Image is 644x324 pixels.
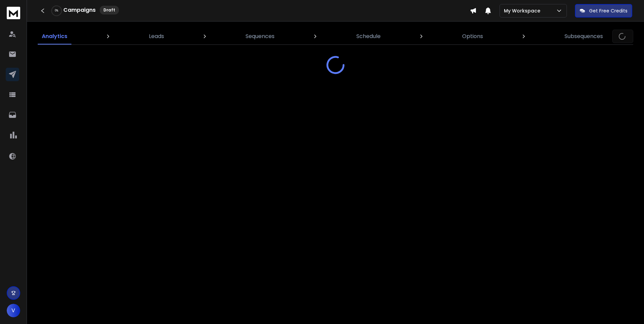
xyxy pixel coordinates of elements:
[356,32,381,40] p: Schedule
[462,32,483,40] p: Options
[560,28,607,44] a: Subsequences
[458,28,487,44] a: Options
[100,6,119,14] div: Draft
[42,32,67,40] p: Analytics
[7,304,20,317] button: V
[589,7,627,14] p: Get Free Credits
[241,28,279,44] a: Sequences
[504,7,543,14] p: My Workspace
[145,28,168,44] a: Leads
[352,28,385,44] a: Schedule
[565,32,603,40] p: Subsequences
[55,9,58,13] p: 0 %
[38,28,71,44] a: Analytics
[246,32,275,40] p: Sequences
[149,32,164,40] p: Leads
[575,4,632,18] button: Get Free Credits
[63,6,96,14] h1: Campaigns
[7,7,20,19] img: logo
